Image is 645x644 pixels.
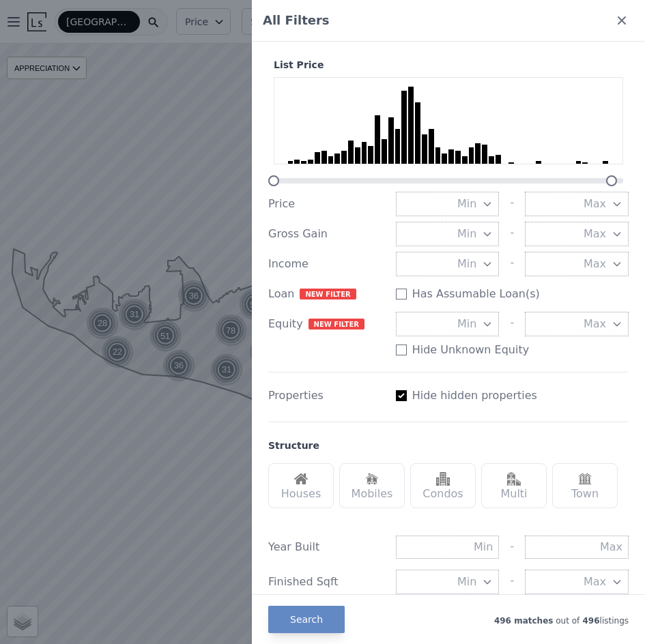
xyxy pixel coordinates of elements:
button: Max [525,312,629,336]
span: Min [457,226,476,242]
span: Min [457,196,476,212]
span: Max [584,574,606,590]
span: NEW FILTER [300,289,356,299]
div: List Price [268,58,629,72]
div: - [510,222,514,246]
button: Min [396,312,500,336]
div: Income [268,256,385,272]
button: Min [396,570,500,594]
button: Min [396,252,500,276]
div: - [510,192,514,216]
div: Year Built [268,539,385,555]
img: Town [578,472,592,486]
div: Mobiles [339,463,405,508]
img: Condos [436,472,450,486]
img: Mobiles [365,472,379,486]
label: Hide Unknown Equity [412,342,530,358]
span: NEW FILTER [309,319,364,330]
img: Houses [294,472,308,486]
label: Has Assumable Loan(s) [412,286,540,302]
div: Town [552,463,618,508]
span: Max [584,226,606,242]
span: Max [584,256,606,272]
label: Hide hidden properties [412,387,537,404]
input: Min [396,536,500,559]
button: Min [396,222,500,246]
div: Equity [268,316,385,332]
button: Max [525,222,629,246]
div: Price [268,196,385,212]
span: Max [584,316,606,332]
button: Max [525,570,629,594]
div: Gross Gain [268,226,385,242]
span: Max [584,196,606,212]
button: Max [525,252,629,276]
div: - [510,312,514,336]
button: Max [525,192,629,216]
div: Condos [410,463,476,508]
span: All Filters [263,11,330,30]
div: - [510,252,514,276]
img: Multi [507,472,521,486]
span: Min [457,256,476,272]
div: Finished Sqft [268,574,385,590]
span: Min [457,574,476,590]
button: Min [396,192,500,216]
input: Max [525,536,629,559]
div: Properties [268,387,385,404]
button: Search [268,606,345,633]
div: - [510,536,514,559]
div: - [510,570,514,594]
span: Min [457,316,476,332]
div: out of listings [345,613,629,626]
span: 496 [579,616,599,626]
div: Houses [268,463,334,508]
div: Structure [268,439,319,452]
div: Loan [268,286,385,302]
div: Multi [481,463,547,508]
span: 496 matches [494,616,554,626]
